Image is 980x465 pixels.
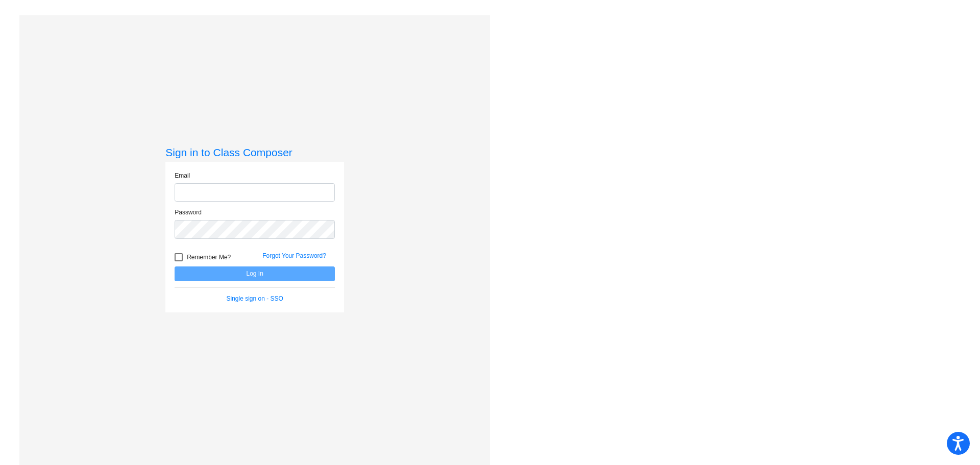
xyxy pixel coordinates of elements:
[262,252,326,259] a: Forgot Your Password?
[187,251,231,263] span: Remember Me?
[227,295,283,302] a: Single sign on - SSO
[175,171,190,180] label: Email
[175,208,202,217] label: Password
[165,146,344,159] h3: Sign in to Class Composer
[175,266,335,281] button: Log In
